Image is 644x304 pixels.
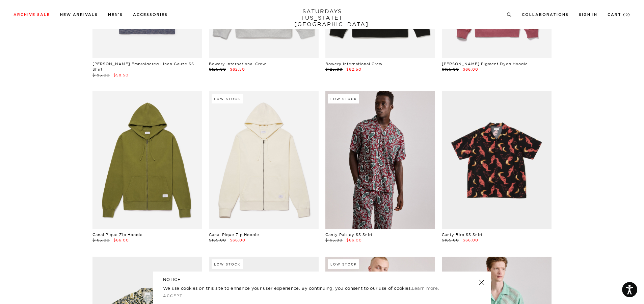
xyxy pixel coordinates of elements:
a: Learn more [412,285,438,291]
a: Archive Sale [14,13,50,17]
small: 0 [625,14,628,17]
a: SATURDAYS[US_STATE][GEOGRAPHIC_DATA] [294,8,350,27]
a: Bowery International Crew [209,62,266,66]
span: $125.00 [325,67,343,72]
span: $66.00 [463,238,478,242]
span: $165.00 [92,238,110,242]
div: Low Stock [328,94,359,103]
div: Low Stock [328,259,359,269]
h5: NOTICE [163,277,481,283]
a: Accessories [133,13,168,17]
span: $66.00 [230,238,245,242]
span: $165.00 [325,238,343,242]
span: $66.00 [463,67,478,72]
span: $165.00 [442,238,459,242]
span: $66.00 [113,238,129,242]
span: $58.50 [113,73,129,77]
span: $195.00 [92,73,110,77]
span: $165.00 [442,67,459,72]
a: Cart (0) [608,13,630,17]
span: $125.00 [209,67,226,72]
span: $165.00 [209,238,226,242]
a: New Arrivals [60,13,98,17]
span: $66.00 [346,238,362,242]
a: Bowery International Crew [325,62,382,66]
a: Canty Paisley SS Shirt [325,232,373,237]
a: Canty Bird SS Shirt [442,232,483,237]
a: [PERSON_NAME] Embroidered Linen Gauze SS Shirt [92,62,194,72]
div: Low Stock [212,94,243,103]
p: We use cookies on this site to enhance your user experience. By continuing, you consent to our us... [163,285,457,291]
a: Accept [163,294,183,298]
span: $62.50 [346,67,361,72]
a: [PERSON_NAME] Pigment Dyed Hoodie [442,62,528,66]
a: Men's [108,13,123,17]
a: Canal Pique Zip Hoodie [209,232,259,237]
a: Sign In [579,13,597,17]
a: Collaborations [522,13,569,17]
a: Canal Pique Zip Hoodie [92,232,143,237]
div: Low Stock [212,259,243,269]
span: $62.50 [230,67,245,72]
